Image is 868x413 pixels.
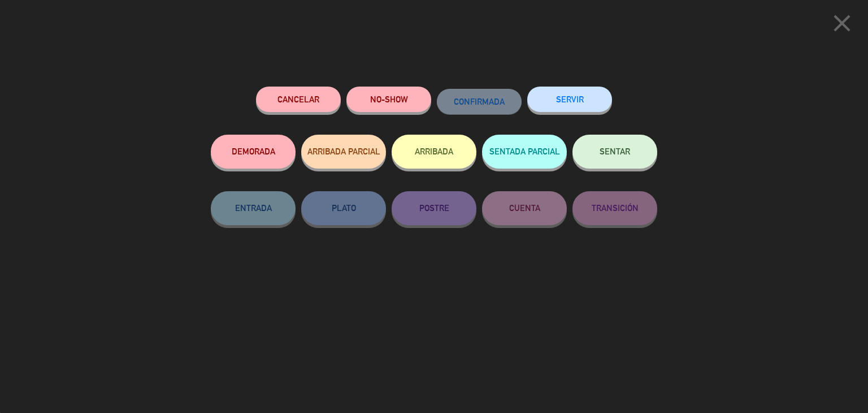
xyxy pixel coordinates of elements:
span: SENTAR [600,147,630,156]
span: CONFIRMADA [454,97,505,106]
button: close [824,8,860,42]
button: POSTRE [392,191,476,225]
button: SENTAR [572,135,657,169]
span: ARRIBADA PARCIAL [307,147,380,156]
i: close [828,9,856,37]
button: CUENTA [482,191,567,225]
button: NO-SHOW [346,87,431,112]
button: ENTRADA [211,191,296,225]
button: TRANSICIÓN [572,191,657,225]
button: Cancelar [256,87,341,112]
button: CONFIRMADA [437,89,522,114]
button: SENTADA PARCIAL [482,135,567,169]
button: PLATO [301,191,386,225]
button: ARRIBADA [392,135,476,169]
button: SERVIR [527,87,612,112]
button: DEMORADA [211,135,296,169]
button: ARRIBADA PARCIAL [301,135,386,169]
